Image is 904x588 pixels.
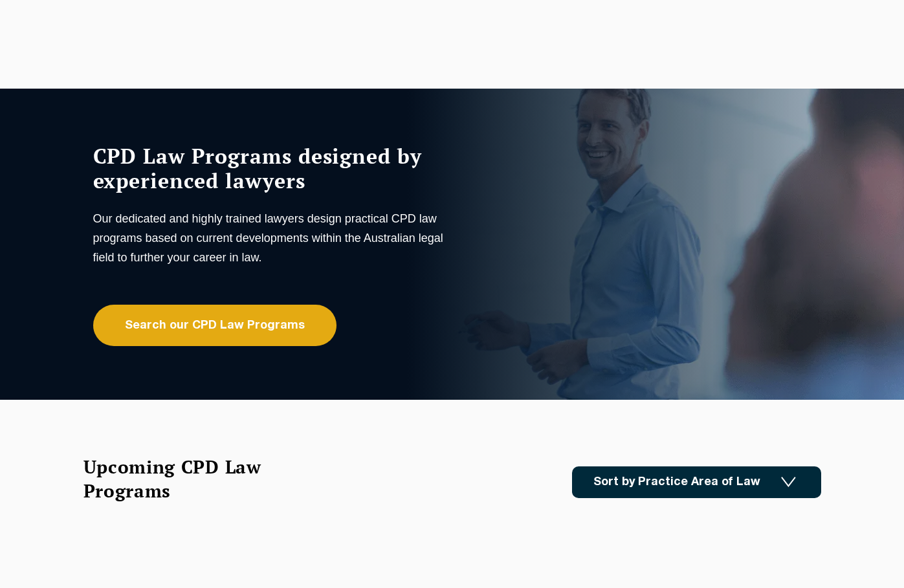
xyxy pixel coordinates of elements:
[93,305,336,346] a: Search our CPD Law Programs
[781,477,796,488] img: Icon
[93,144,449,193] h1: CPD Law Programs designed by experienced lawyers
[93,209,449,267] p: Our dedicated and highly trained lawyers design practical CPD law programs based on current devel...
[572,466,821,498] a: Sort by Practice Area of Law
[83,455,294,503] h2: Upcoming CPD Law Programs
